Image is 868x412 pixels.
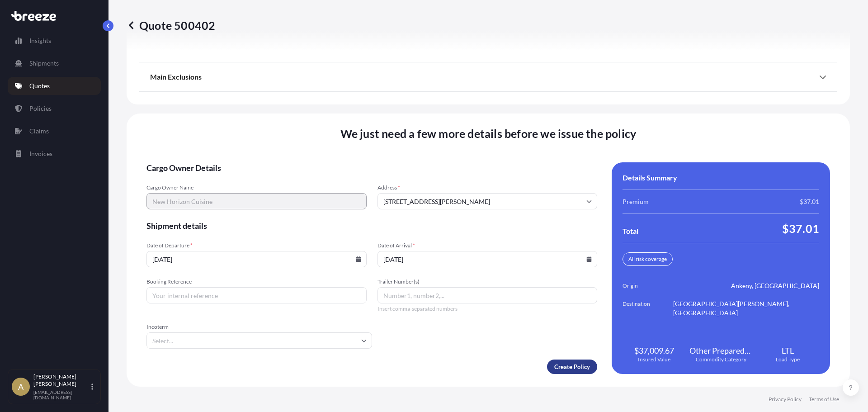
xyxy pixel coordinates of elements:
a: Terms of Use [809,396,839,403]
p: Quote 500402 [127,18,215,33]
span: Premium [623,197,649,206]
a: Quotes [8,77,101,95]
span: $37,009.67 [634,345,674,356]
p: [PERSON_NAME] [PERSON_NAME] [33,373,90,388]
p: Claims [29,127,49,136]
input: Select... [146,332,372,349]
span: Cargo Owner Name [146,184,367,191]
span: Details Summary [623,173,677,182]
span: Insured Value [638,356,670,363]
div: All risk coverage [623,252,673,266]
a: Privacy Policy [769,396,802,403]
span: $37.01 [800,197,819,206]
span: Origin [623,281,673,290]
span: Main Exclusions [150,72,202,81]
a: Insights [8,32,101,50]
p: Shipments [29,59,59,68]
p: Create Policy [554,362,590,371]
input: Number1, number2,... [377,287,598,303]
span: Ankeny, [GEOGRAPHIC_DATA] [731,281,819,290]
span: Destination [623,299,673,317]
a: Policies [8,99,101,118]
span: Total [623,227,638,236]
p: Insights [29,36,51,45]
span: Date of Arrival [377,242,598,249]
span: Trailer Number(s) [377,278,598,285]
span: Insert comma-separated numbers [377,305,598,313]
span: $37.01 [782,221,819,236]
span: Other Prepared/Preserved Food Products: Sauces, Soups and similar [689,345,753,356]
span: Shipment details [146,220,597,231]
span: Incoterm [146,323,372,331]
span: Address [377,184,598,191]
button: Create Policy [547,360,597,374]
div: Main Exclusions [150,66,826,88]
input: Cargo owner address [377,193,598,209]
a: Claims [8,122,101,140]
a: Shipments [8,54,101,72]
span: Booking Reference [146,278,367,285]
span: LTL [782,345,794,356]
span: [GEOGRAPHIC_DATA][PERSON_NAME], [GEOGRAPHIC_DATA] [673,299,819,317]
input: mm/dd/yyyy [377,251,598,267]
p: Policies [29,104,52,113]
a: Invoices [8,145,101,163]
p: Quotes [29,81,50,90]
span: A [18,382,24,391]
p: Invoices [29,149,52,158]
p: [EMAIL_ADDRESS][DOMAIN_NAME] [33,389,90,400]
span: We just need a few more details before we issue the policy [340,126,637,141]
span: Commodity Category [696,356,746,363]
input: mm/dd/yyyy [146,251,367,267]
span: Date of Departure [146,242,367,249]
input: Your internal reference [146,287,367,303]
span: Cargo Owner Details [146,162,597,173]
span: Load Type [776,356,800,363]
